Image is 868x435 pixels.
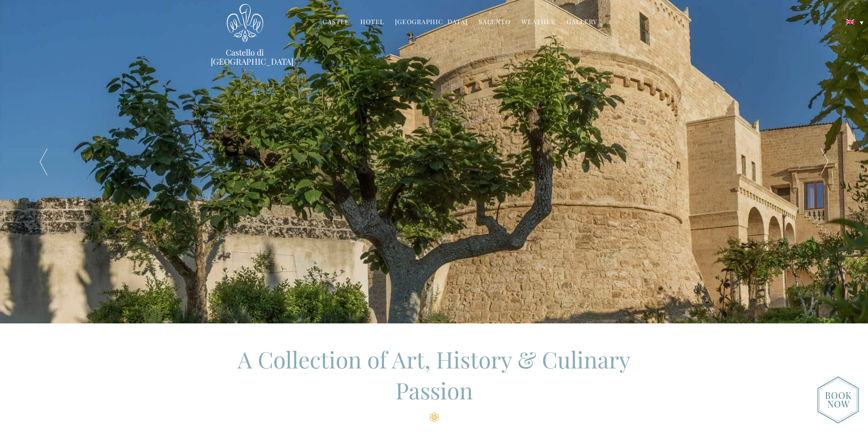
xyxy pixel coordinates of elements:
[521,17,556,28] a: Weather
[567,17,597,28] a: Gallery
[846,19,854,25] img: English
[211,48,279,66] a: Castello di [GEOGRAPHIC_DATA]
[227,4,263,42] img: Castello di Ugento
[478,17,510,28] a: Salento
[360,17,384,28] a: Hotel
[238,344,630,405] span: A Collection of Art, History & Culinary Passion
[817,376,859,424] img: new-booknow.png
[322,17,349,28] a: Castle
[395,17,468,28] a: [GEOGRAPHIC_DATA]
